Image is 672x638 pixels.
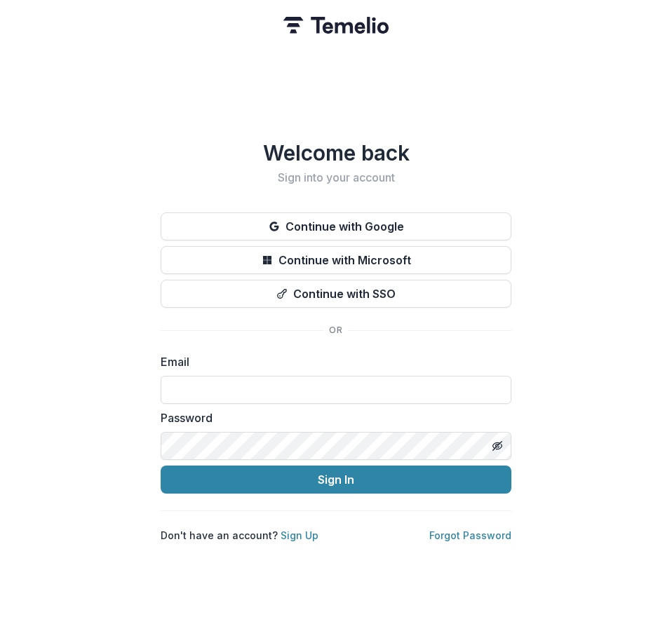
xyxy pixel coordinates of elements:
button: Continue with Microsoft [161,246,511,274]
button: Continue with Google [161,212,511,240]
label: Password [161,409,503,426]
button: Toggle password visibility [486,435,509,457]
button: Sign In [161,466,511,494]
a: Sign Up [281,529,318,541]
h2: Sign into your account [161,171,511,184]
a: Forgot Password [429,529,511,541]
label: Email [161,353,503,370]
h1: Welcome back [161,140,511,165]
button: Continue with SSO [161,280,511,308]
p: Don't have an account? [161,528,318,543]
img: Temelio [283,17,389,34]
